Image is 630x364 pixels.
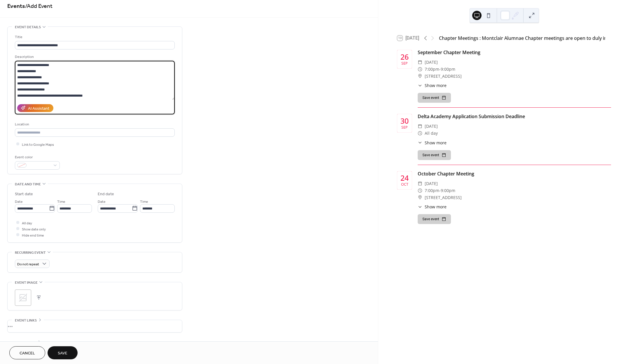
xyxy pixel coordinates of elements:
[7,1,25,12] a: Events
[418,150,451,160] button: Save event
[140,198,148,205] span: Time
[425,180,438,187] span: [DATE]
[17,104,53,112] button: AI Assistant
[15,34,174,40] div: Title
[418,73,422,80] div: ​
[22,220,32,226] span: All day
[425,82,447,88] span: Show more
[15,54,174,60] div: Description
[98,191,114,197] div: End date
[15,198,23,205] span: Date
[22,141,54,148] span: Link to Google Maps
[418,66,422,73] div: ​
[15,191,33,197] div: Start date
[25,1,52,12] span: / Add Event
[98,198,106,205] span: Date
[15,24,41,30] span: Event details
[9,346,45,359] button: Cancel
[418,194,422,201] div: ​
[58,350,67,356] span: Save
[425,73,462,80] span: [STREET_ADDRESS]
[418,82,447,88] button: ​Show more
[15,340,36,346] span: Categories
[425,187,439,194] span: 7:00pm
[48,346,78,359] button: Save
[439,187,441,194] span: -
[418,204,422,210] div: ​
[418,93,451,103] button: Save event
[57,198,65,205] span: Time
[425,140,447,146] span: Show more
[418,140,422,146] div: ​
[15,290,31,306] div: ;
[15,181,41,187] span: Date and time
[418,214,451,224] button: Save event
[400,117,409,125] div: 30
[22,226,46,232] span: Show date only
[418,82,422,88] div: ​
[418,187,422,194] div: ​
[22,232,44,238] span: Hide end time
[425,59,438,66] span: [DATE]
[418,113,611,120] div: Delta Academy Application Submission Deadline
[425,123,438,130] span: [DATE]
[17,261,39,267] span: Do not repeat
[15,154,59,160] div: Event color
[418,59,422,66] div: ​
[425,204,447,210] span: Show more
[418,49,611,56] div: September Chapter Meeting
[20,350,35,356] span: Cancel
[401,126,408,129] div: Sep
[425,66,439,73] span: 7:00pm
[401,183,408,187] div: Oct
[441,66,455,73] span: 9:00pm
[441,187,455,194] span: 9:00pm
[401,62,408,65] div: Sep
[418,130,422,137] div: ​
[418,180,422,187] div: ​
[439,66,441,73] span: -
[418,170,611,177] div: October Chapter Meeting
[418,204,447,210] button: ​Show more
[15,121,174,127] div: Location
[15,280,38,286] span: Event image
[400,174,409,182] div: 24
[400,53,409,61] div: 26
[418,140,447,146] button: ​Show more
[425,194,462,201] span: [STREET_ADDRESS]
[8,320,182,332] div: •••
[28,105,49,111] div: AI Assistant
[425,130,438,137] span: All day
[439,35,605,42] div: Chapter Meetings : Montclair Alumnae Chapter meetings are open to duly initiated members of Delta...
[15,250,46,256] span: Recurring event
[15,317,37,324] span: Event links
[418,123,422,130] div: ​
